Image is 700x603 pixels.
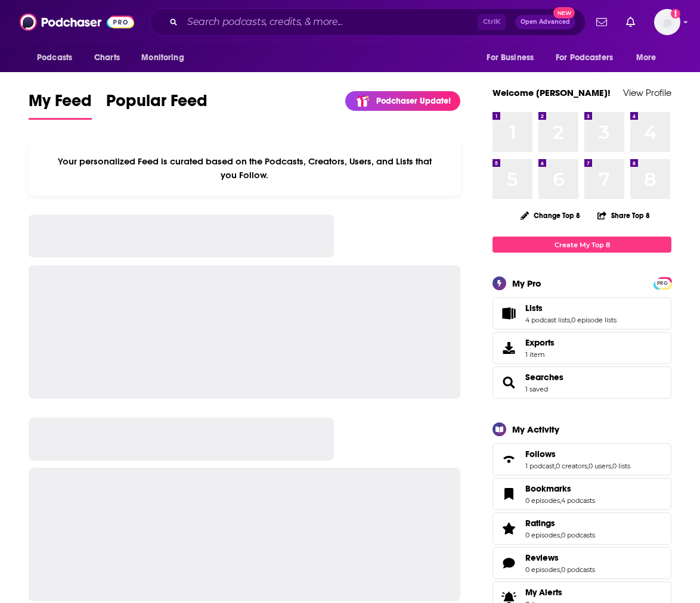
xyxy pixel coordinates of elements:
a: Reviews [525,552,595,563]
span: Charts [94,49,120,66]
span: Monitoring [141,49,184,66]
a: Charts [86,46,127,69]
a: 0 podcasts [561,531,595,539]
a: Exports [493,332,671,364]
span: Podcasts [37,49,72,66]
a: View Profile [623,87,671,98]
span: Logged in as gmalloy [654,9,680,35]
a: 4 podcasts [561,496,595,505]
span: Open Advanced [521,19,570,25]
button: open menu [628,46,671,69]
p: Podchaser Update! [376,96,451,106]
span: , [560,496,561,505]
a: 0 episodes [525,565,560,574]
a: 0 creators [556,462,587,470]
span: Lists [493,297,671,330]
span: PRO [655,279,670,288]
span: , [611,462,612,470]
span: Bookmarks [493,478,671,510]
a: My Feed [29,91,92,120]
a: 0 lists [612,462,630,470]
a: PRO [655,278,670,287]
span: Reviews [493,547,671,579]
div: Your personalized Feed is curated based on the Podcasts, Creators, Users, and Lists that you Follow. [29,141,460,195]
span: Lists [525,303,543,313]
a: Lists [497,305,521,322]
span: 1 item [525,350,555,359]
a: Welcome [PERSON_NAME]! [493,87,611,98]
span: Exports [525,337,555,348]
span: , [570,316,571,324]
a: 4 podcast lists [525,316,570,324]
span: New [553,7,575,18]
span: Popular Feed [106,91,207,118]
div: Search podcasts, credits, & more... [150,8,586,36]
a: Bookmarks [525,483,595,494]
div: My Activity [512,424,559,435]
a: Popular Feed [106,91,207,120]
span: My Alerts [525,587,562,598]
a: Follows [525,449,630,459]
a: Ratings [525,518,595,529]
button: Open AdvancedNew [515,15,575,29]
img: User Profile [654,9,680,35]
span: Ctrl K [478,14,506,30]
a: 0 users [589,462,611,470]
button: open menu [133,46,199,69]
a: Show notifications dropdown [591,12,612,32]
span: Searches [493,366,671,399]
span: Ratings [493,512,671,545]
span: , [560,531,561,539]
button: open menu [29,46,88,69]
a: Searches [525,372,563,383]
span: Exports [497,340,521,356]
span: Follows [493,443,671,475]
a: Searches [497,374,521,391]
a: 0 podcasts [561,565,595,574]
input: Search podcasts, credits, & more... [182,13,478,32]
a: Bookmarks [497,486,521,502]
a: Lists [525,303,617,313]
a: Follows [497,451,521,468]
div: My Pro [512,278,541,289]
a: 0 episodes [525,531,560,539]
button: open menu [548,46,630,69]
span: , [560,565,561,574]
span: For Podcasters [556,49,613,66]
a: 0 episodes [525,496,560,505]
button: Show profile menu [654,9,680,35]
span: Bookmarks [525,483,571,494]
span: , [587,462,589,470]
a: 1 saved [525,385,548,393]
span: More [636,49,656,66]
span: Ratings [525,518,555,529]
span: For Business [487,49,534,66]
a: Create My Top 8 [493,237,671,253]
span: Reviews [525,552,559,563]
a: Show notifications dropdown [621,12,640,32]
button: open menu [478,46,549,69]
a: 0 episode lists [571,316,617,324]
button: Change Top 8 [513,208,587,223]
svg: Add a profile image [671,9,680,18]
span: My Feed [29,91,92,118]
img: Podchaser - Follow, Share and Rate Podcasts [20,11,134,33]
a: 1 podcast [525,462,555,470]
a: Reviews [497,555,521,571]
a: Ratings [497,520,521,537]
span: Follows [525,449,556,459]
span: , [555,462,556,470]
button: Share Top 8 [597,204,651,227]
